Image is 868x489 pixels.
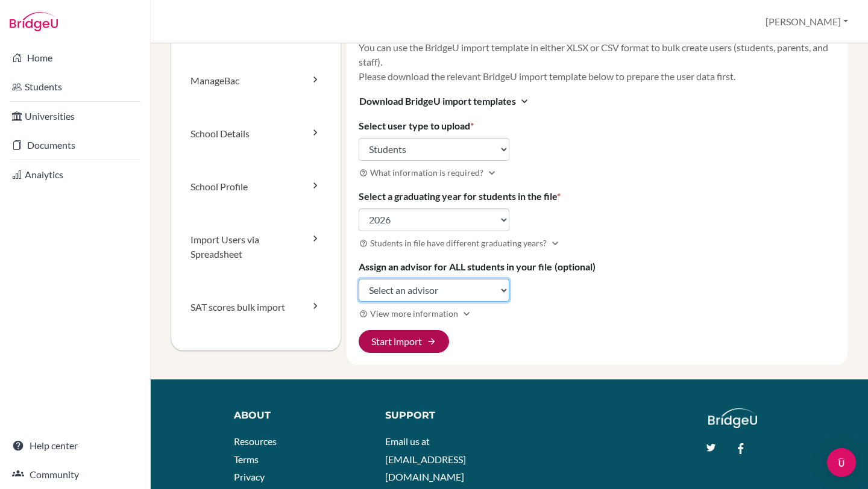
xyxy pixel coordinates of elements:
[234,408,358,423] div: About
[359,330,449,353] button: Start import
[234,435,277,447] a: Resources
[760,10,854,33] button: [PERSON_NAME]
[171,54,341,107] a: ManageBac
[427,337,436,346] span: arrow_forward
[171,213,341,281] a: Import Users via Spreadsheet
[359,169,368,177] i: help_outline
[486,167,498,179] i: Expand more
[359,94,516,108] span: Download BridgeU import templates
[2,163,148,187] a: Analytics
[359,93,531,109] button: Download BridgeU import templatesexpand_more
[555,261,596,272] span: (optional)
[2,133,148,157] a: Documents
[359,40,836,84] p: You can use the BridgeU import template in either XLSX or CSV format to bulk create users (studen...
[385,408,498,423] div: Support
[2,75,148,99] a: Students
[370,237,547,249] span: Students in file have different graduating years?
[549,237,561,249] i: Expand more
[385,435,466,482] a: Email us at [EMAIL_ADDRESS][DOMAIN_NAME]
[359,260,596,274] label: Assign an advisor for ALL students in your file
[359,189,561,204] label: Select a graduating year for students in the file
[359,166,498,179] button: What information is required?Expand more
[370,307,458,320] span: View more information
[359,119,474,133] label: Select user type to upload
[171,107,341,160] a: School Details
[234,453,259,465] a: Terms
[518,95,530,107] i: expand_more
[359,310,368,318] i: help_outline
[171,160,341,213] a: School Profile
[827,448,856,477] div: Open Intercom Messenger
[2,434,148,458] a: Help center
[10,12,58,31] img: Bridge-U
[234,471,265,482] a: Privacy
[461,308,473,320] i: Expand more
[359,307,473,320] button: View more informationExpand more
[171,281,341,334] a: SAT scores bulk import
[2,46,148,70] a: Home
[2,104,148,128] a: Universities
[359,236,562,250] button: Students in file have different graduating years?Expand more
[708,408,757,428] img: logo_white@2x-f4f0deed5e89b7ecb1c2cc34c3e3d731f90f0f143d5ea2071677605dd97b5244.png
[370,166,483,179] span: What information is required?
[2,463,148,487] a: Community
[359,239,368,248] i: help_outline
